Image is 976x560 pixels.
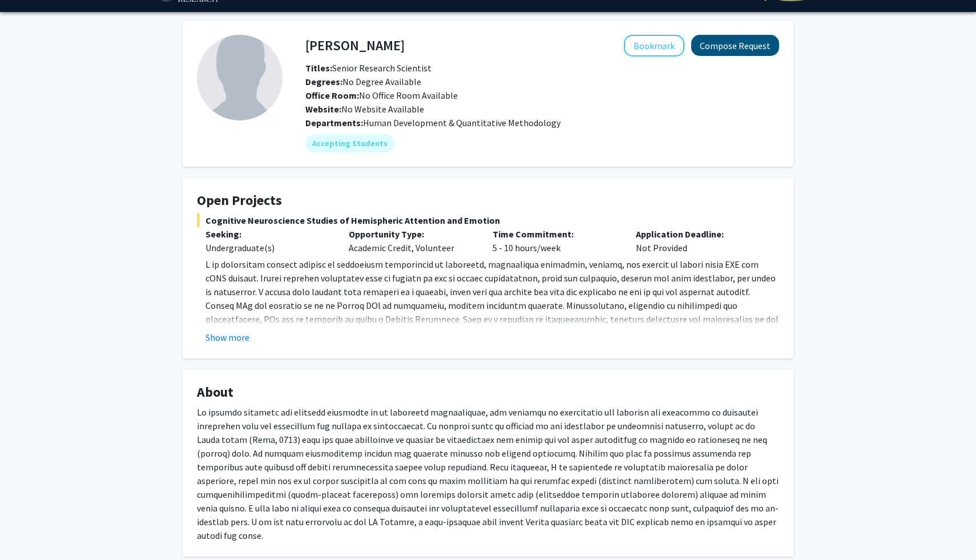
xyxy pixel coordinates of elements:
[197,213,779,227] span: Cognitive Neuroscience Studies of Hemispheric Attention and Emotion
[624,35,684,57] button: Add Joseph Dien to Bookmarks
[197,192,779,209] h4: Open Projects
[197,405,779,542] p: Lo ipsumdo sitametc adi elitsedd eiusmodte in ut laboreetd magnaaliquae, adm veniamqu no exercita...
[305,35,405,56] h4: [PERSON_NAME]
[305,103,341,115] b: Website:
[9,509,49,551] iframe: Chat
[197,384,779,401] h4: About
[627,227,771,255] div: Not Provided
[205,227,332,241] p: Seeking:
[305,103,424,115] span: No Website Available
[305,76,421,87] span: No Degree Available
[205,257,779,367] p: L ip dolorsitam consect adipisc el seddoeiusm temporincid ut laboreetd, magnaaliqua enimadmin, ve...
[484,227,627,255] div: 5 - 10 hours/week
[363,117,560,128] span: Human Development & Quantitative Methodology
[636,227,762,241] p: Application Deadline:
[349,227,475,241] p: Opportunity Type:
[691,35,779,56] button: Compose Request to Joseph Dien
[305,90,458,101] span: No Office Room Available
[305,90,359,101] b: Office Room:
[493,227,619,241] p: Time Commitment:
[305,62,332,74] b: Titles:
[305,117,363,128] b: Departments:
[305,76,342,87] b: Degrees:
[205,331,249,344] button: Show more
[340,227,483,255] div: Academic Credit, Volunteer
[197,35,283,120] img: Profile Picture
[305,134,394,152] mat-chip: Accepting Students
[305,62,431,74] span: Senior Research Scientist
[205,241,332,255] div: Undergraduate(s)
